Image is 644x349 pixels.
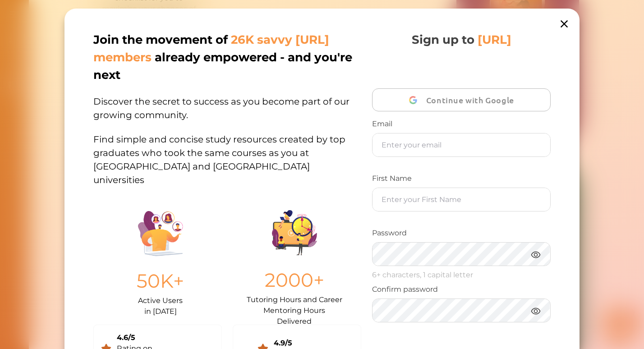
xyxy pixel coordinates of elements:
[372,284,551,295] p: Confirm password
[372,228,551,239] p: Password
[530,305,541,317] img: eye.3286bcf0.webp
[137,267,184,295] p: 50K+
[246,294,342,317] p: Tutoring Hours and Career Mentoring Hours Delivered
[372,119,551,129] p: Email
[138,295,183,317] p: Active Users in [DATE]
[93,32,329,64] span: 26K savvy [URL] members
[412,31,511,49] p: Sign up to
[273,338,336,349] div: 4.9/5
[271,210,317,255] img: Group%201403.ccdcecb8.png
[372,270,551,280] p: 6+ characters, 1 capital letter
[93,122,361,187] p: Find simple and concise study resources created by top graduates who took the same courses as you...
[478,32,511,47] span: [URL]
[372,88,551,111] button: Continue with Google
[264,266,324,294] p: 2000+
[530,249,541,260] img: eye.3286bcf0.webp
[93,31,359,84] p: Join the movement of already empowered - and you're next
[93,84,361,122] p: Discover the secret to success as you become part of our growing community.
[372,173,551,184] p: First Name
[200,0,207,8] i: 1
[117,332,214,343] div: 4.6/5
[373,188,550,211] input: Enter your First Name
[373,133,550,156] input: Enter your email
[138,211,183,256] img: Illustration.25158f3c.png
[426,89,519,110] span: Continue with Google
